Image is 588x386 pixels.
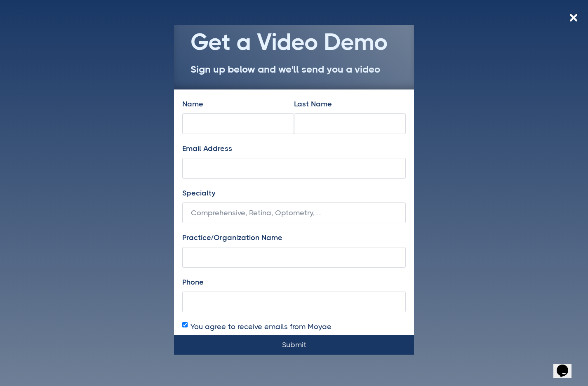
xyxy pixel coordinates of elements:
h3: Sign up below and we'll send you a video [191,63,397,76]
span: You agree to receive emails from Moyae [191,320,332,333]
input: Submit [174,335,414,355]
input: Comprehensive, Retina, Optometry, ... [182,202,406,223]
label: Email Address [182,142,232,155]
label: Last Name [294,98,332,110]
label: Practice/Organization Name [182,231,282,244]
label: Specialty [182,187,215,199]
label: Phone [182,276,204,288]
input: You agree to receive emails from Moyae [182,322,188,327]
h1: Get a Video Demo [191,29,397,55]
iframe: chat widget [553,353,580,378]
form: Email Form [174,98,414,355]
label: Name [182,98,203,110]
